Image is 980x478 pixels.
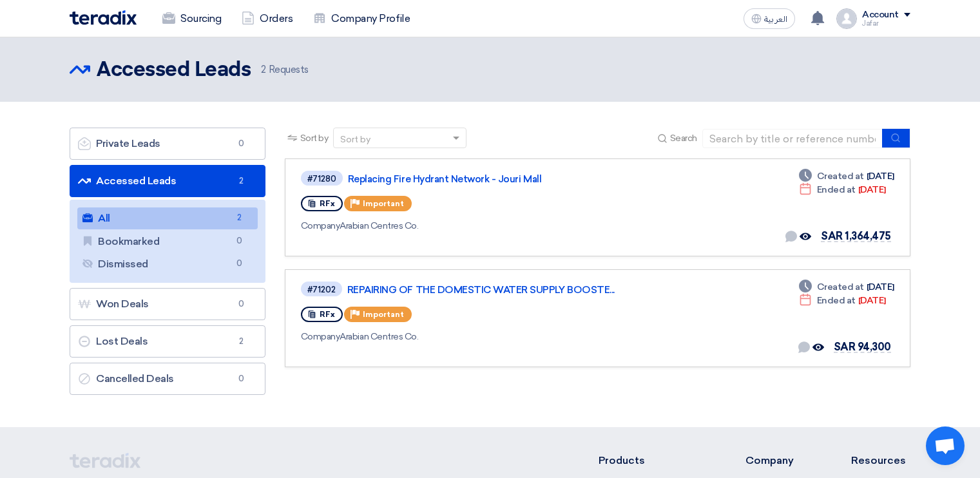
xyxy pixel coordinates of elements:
[320,199,335,208] span: RFx
[70,288,265,320] a: Won Deals0
[670,131,697,145] span: Search
[799,294,886,307] div: [DATE]
[301,330,672,343] div: Arabian Centres Co.
[70,363,265,395] a: Cancelled Deals0
[234,372,249,385] span: 0
[70,325,265,358] a: Lost Deals2
[817,183,856,196] span: Ended at
[261,62,309,77] span: Requests
[702,129,883,148] input: Search by title or reference number
[232,234,247,248] span: 0
[347,284,669,296] a: REPAIRING OF THE DOMESTIC WATER SUPPLY BOOSTE...
[231,5,303,33] a: Orders
[301,219,673,233] div: Arabian Centres Co.
[744,8,795,29] button: العربية
[320,310,335,319] span: RFx
[764,15,787,24] span: العربية
[926,426,965,465] div: دردشة مفتوحة
[821,230,891,242] span: SAR 1,364,475
[799,183,886,196] div: [DATE]
[77,207,258,229] a: All
[77,253,258,275] a: Dismissed
[301,331,340,342] span: Company
[862,20,910,27] div: Jafar
[152,5,231,33] a: Sourcing
[599,453,707,468] li: Products
[307,175,336,183] div: #71280
[232,211,247,225] span: 2
[300,131,329,145] span: Sort by
[232,257,247,271] span: 0
[70,128,265,160] a: Private Leads0
[817,169,864,183] span: Created at
[851,453,910,468] li: Resources
[817,294,856,307] span: Ended at
[836,8,857,29] img: profile_test.png
[834,341,891,353] span: SAR 94,300
[97,57,251,83] h2: Accessed Leads
[70,10,137,25] img: Teradix logo
[745,453,812,468] li: Company
[303,5,420,33] a: Company Profile
[307,285,336,294] div: #71202
[817,280,864,294] span: Created at
[363,310,404,319] span: Important
[799,169,894,183] div: [DATE]
[799,280,894,294] div: [DATE]
[70,165,265,197] a: Accessed Leads2
[234,175,249,187] span: 2
[234,298,249,311] span: 0
[77,231,258,253] a: Bookmarked
[301,220,340,231] span: Company
[862,10,899,21] div: Account
[261,64,266,75] span: 2
[348,173,670,185] a: Replacing Fire Hydrant Network - Jouri Mall
[234,335,249,348] span: 2
[363,199,404,208] span: Important
[340,133,370,146] div: Sort by
[234,137,249,150] span: 0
